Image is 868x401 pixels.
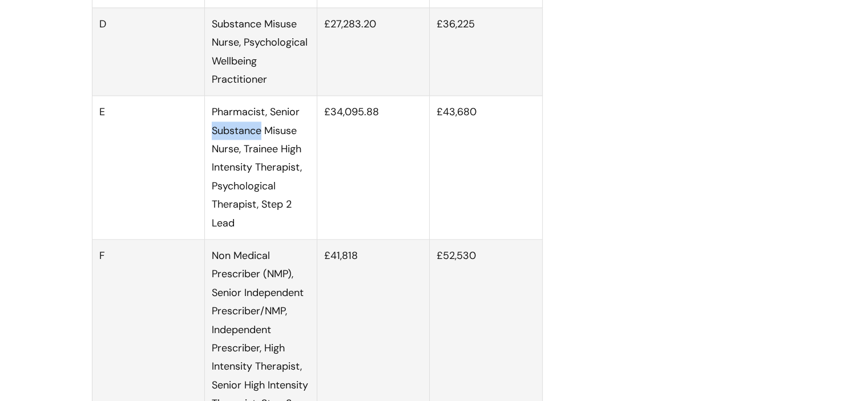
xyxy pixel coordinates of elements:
[317,7,430,96] td: £27,283.20
[204,96,317,240] td: Pharmacist, Senior Substance Misuse Nurse, Trainee High Intensity Therapist, Psychological Therap...
[317,96,430,240] td: £34,095.88
[430,7,542,96] td: £36,225
[92,96,204,240] td: E
[204,7,317,96] td: Substance Misuse Nurse, Psychological Wellbeing Practitioner
[430,96,542,240] td: £43,680
[92,7,204,96] td: D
